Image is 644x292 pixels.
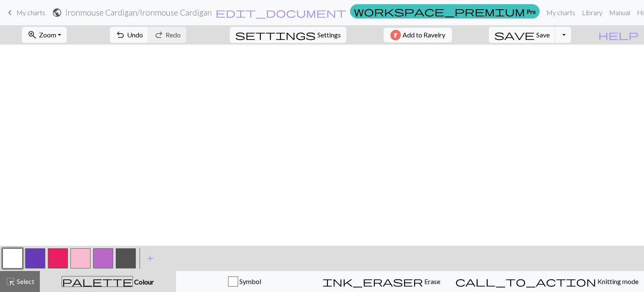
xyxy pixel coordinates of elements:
[536,31,550,39] span: Save
[22,27,67,43] button: Zoom
[450,271,644,292] button: Knitting mode
[606,4,634,21] a: Manual
[65,8,212,17] h2: Ironmouse Cardigan / Ironmouse Cardigan
[127,31,143,39] span: Undo
[494,29,535,41] span: save
[543,4,579,21] a: My charts
[5,276,16,287] span: highlight_alt
[5,5,45,20] a: My charts
[230,27,346,43] button: SettingsSettings
[235,29,316,41] span: settings
[313,271,450,292] button: Erase
[110,27,149,43] button: Undo
[62,276,132,287] span: palette
[354,5,525,17] span: workspace_premium
[322,276,423,287] span: ink_eraser
[596,277,639,285] span: Knitting mode
[235,30,316,40] i: Settings
[5,7,15,18] span: keyboard_arrow_left
[16,8,45,16] span: My charts
[115,29,125,41] span: undo
[455,276,596,287] span: call_to_action
[238,277,261,285] span: Symbol
[39,31,56,39] span: Zoom
[423,277,440,285] span: Erase
[579,4,606,21] a: Library
[176,271,313,292] button: Symbol
[133,278,154,286] span: Colour
[27,29,37,41] span: zoom_in
[317,30,341,40] span: Settings
[350,4,540,18] a: Pro
[145,253,155,264] span: add
[402,30,445,40] span: Add to Ravelry
[489,27,556,43] button: Save
[384,28,452,42] button: Add to Ravelry
[598,29,639,41] span: help
[40,271,176,292] button: Colour
[16,277,34,285] span: Select
[216,7,346,18] span: edit_document
[390,30,401,40] img: Ravelry
[52,7,62,18] span: public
